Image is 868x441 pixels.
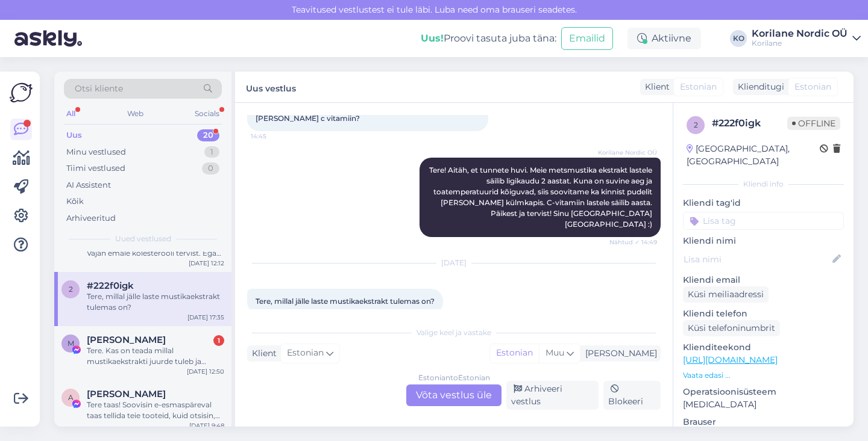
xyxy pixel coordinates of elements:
[546,347,564,358] span: Muu
[64,106,78,122] div: All
[752,29,861,48] a: Korilane Nordic OÜKorilane
[683,320,780,336] div: Küsi telefoninumbrit
[421,32,444,44] b: Uus!
[87,335,166,345] span: Marianne Voika
[10,81,33,104] img: Askly Logo
[687,143,820,168] div: [GEOGRAPHIC_DATA], [GEOGRAPHIC_DATA]
[125,106,146,122] div: Web
[87,389,166,399] span: Anne Otto
[733,81,784,93] div: Klienditugi
[609,238,657,247] span: Nähtud ✓ 14:49
[247,347,277,360] div: Klient
[683,286,769,303] div: Küsi meiliaadressi
[406,384,502,406] div: Võta vestlus üle
[683,212,844,230] input: Lisa tag
[752,29,848,39] div: Korilane Nordic OÜ
[627,28,701,49] div: Aktiivne
[683,235,844,247] p: Kliendi nimi
[680,81,717,93] span: Estonian
[66,129,82,141] div: Uus
[712,116,787,131] div: # 222f0igk
[506,381,599,410] div: Arhiveeri vestlus
[75,82,123,95] span: Otsi kliente
[287,347,324,360] span: Estonian
[87,291,224,313] div: Tere, millal jälle laste mustikaekstrakt tulemas on?
[794,81,831,93] span: Estonian
[189,421,224,430] div: [DATE] 9:48
[429,165,654,229] span: Tere! Aitäh, et tunnete huvi. Meie metsmustika ekstrakt lastele säilib ligikaudu 2 aastat. Kuna o...
[684,253,830,266] input: Lisa nimi
[752,39,848,48] div: Korilane
[683,354,778,365] a: [URL][DOMAIN_NAME]
[66,196,84,208] div: Kõik
[683,197,844,209] p: Kliendi tag'id
[580,347,657,360] div: [PERSON_NAME]
[247,327,661,338] div: Valige keel ja vastake
[115,233,171,244] span: Uued vestlused
[68,339,74,348] span: M
[683,386,844,398] p: Operatsioonisüsteem
[683,179,844,190] div: Kliendi info
[683,370,844,381] p: Vaata edasi ...
[683,341,844,354] p: Klienditeekond
[202,162,219,174] div: 0
[187,313,224,322] div: [DATE] 17:35
[418,372,490,383] div: Estonian to Estonian
[603,381,661,410] div: Blokeeri
[246,79,296,95] label: Uus vestlus
[87,345,224,367] div: Tere. Kas on teada millal mustikaekstrakti juurde tuleb ja tellida saab?
[490,344,539,362] div: Estonian
[68,393,74,402] span: A
[192,106,222,122] div: Socials
[247,258,661,268] div: [DATE]
[69,285,73,294] span: 2
[189,259,224,268] div: [DATE] 12:12
[66,179,111,191] div: AI Assistent
[213,335,224,346] div: 1
[598,148,657,157] span: Korilane Nordic OÜ
[66,162,125,174] div: Tiimi vestlused
[87,399,224,421] div: Tere taas! Soovisin e-esmaspäreval taas tellida teie tooteid, kuid otsisin, mis otsisin ei leidnu...
[694,120,698,129] span: 2
[787,117,840,130] span: Offline
[683,416,844,428] p: Brauser
[683,307,844,320] p: Kliendi telefon
[683,274,844,286] p: Kliendi email
[421,31,556,46] div: Proovi tasuta juba täna:
[187,367,224,376] div: [DATE] 12:50
[87,280,134,291] span: #222f0igk
[66,212,116,224] div: Arhiveeritud
[561,27,613,50] button: Emailid
[640,81,670,93] div: Klient
[197,129,219,141] div: 20
[66,146,126,158] div: Minu vestlused
[683,398,844,411] p: [MEDICAL_DATA]
[730,30,747,47] div: KO
[251,132,296,141] span: 14:45
[204,146,219,158] div: 1
[256,297,435,306] span: Tere, millal jälle laste mustikaekstrakt tulemas on?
